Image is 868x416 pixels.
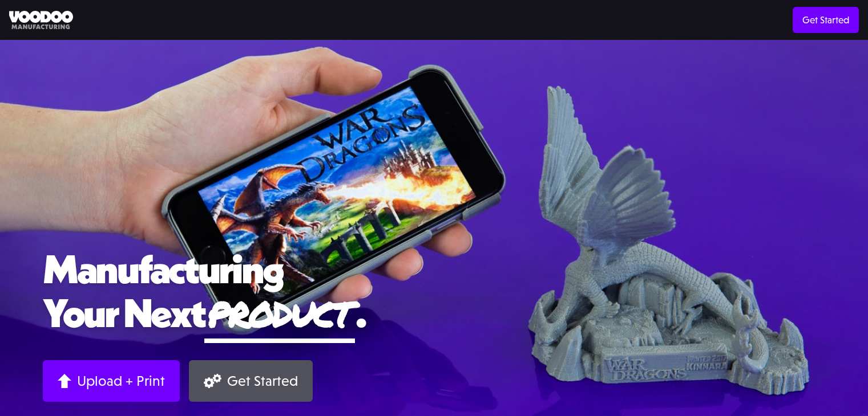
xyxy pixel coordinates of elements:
h1: Manufacturing Your Next . [43,247,825,343]
a: Upload + Print [43,360,180,402]
div: Upload + Print [77,372,165,390]
img: Voodoo Manufacturing logo [9,11,73,30]
img: Arrow up [58,374,71,388]
a: Get Started [793,7,859,33]
a: Get Started [189,360,313,402]
img: Gears [204,374,221,388]
span: product [204,288,355,338]
div: Get Started [227,372,298,390]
